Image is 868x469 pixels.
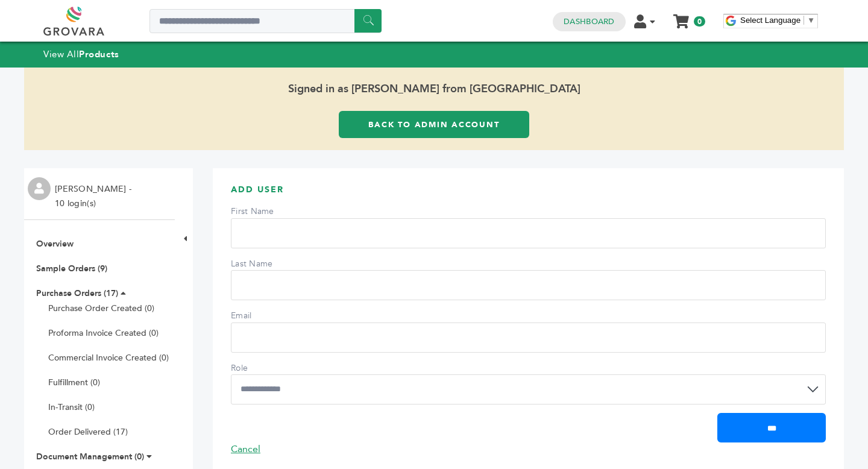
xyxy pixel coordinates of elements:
[804,16,804,25] span: ​
[231,310,315,322] label: Email
[564,16,614,27] a: Dashboard
[740,16,800,25] span: Select Language
[231,258,315,270] label: Last Name
[339,111,529,138] a: Back to Admin Account
[231,206,315,218] label: First Name
[36,288,118,299] a: Purchase Orders (17)
[36,451,144,462] a: Document Management (0)
[231,184,826,205] h3: Add User
[48,401,95,413] a: In-Transit (0)
[48,303,154,314] a: Purchase Order Created (0)
[28,177,51,200] img: profile.png
[36,263,107,274] a: Sample Orders (9)
[694,16,705,27] span: 0
[24,68,844,111] span: Signed in as [PERSON_NAME] from [GEOGRAPHIC_DATA]
[231,362,315,374] label: Role
[48,327,159,339] a: Proforma Invoice Created (0)
[149,9,382,33] input: Search a product or brand...
[79,48,119,60] strong: Products
[807,16,815,25] span: ▼
[48,426,128,438] a: Order Delivered (17)
[43,48,119,60] a: View AllProducts
[48,377,100,388] a: Fulfillment (0)
[231,442,260,456] a: Cancel
[36,238,74,250] a: Overview
[48,352,169,364] a: Commercial Invoice Created (0)
[55,182,134,211] li: [PERSON_NAME] - 10 login(s)
[675,11,688,24] a: My Cart
[740,16,815,25] a: Select Language​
